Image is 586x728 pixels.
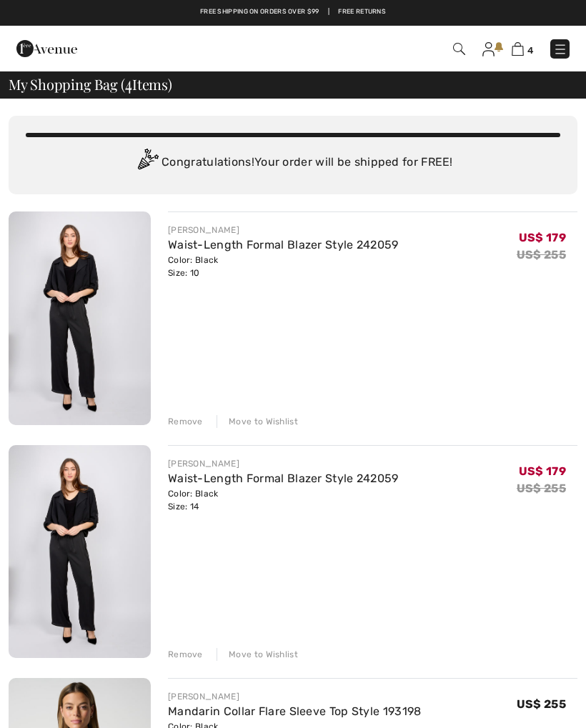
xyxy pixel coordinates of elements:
img: Waist-Length Formal Blazer Style 242059 [9,445,151,659]
a: Waist-Length Formal Blazer Style 242059 [168,238,399,251]
div: Move to Wishlist [217,648,298,661]
div: Color: Black Size: 10 [168,254,399,279]
img: Waist-Length Formal Blazer Style 242059 [9,211,151,425]
s: US$ 255 [517,482,566,495]
img: Shopping Bag [512,42,524,56]
a: Free shipping on orders over $99 [200,7,319,17]
div: Remove [168,415,203,428]
div: Remove [168,648,203,661]
a: Mandarin Collar Flare Sleeve Top Style 193198 [168,704,422,718]
img: Menu [553,42,567,56]
img: Search [453,43,465,55]
a: 1ère Avenue [16,41,77,54]
a: 4 [512,40,533,57]
span: 4 [527,45,533,56]
div: Color: Black Size: 14 [168,487,399,513]
span: | [328,7,329,17]
div: Congratulations! Your order will be shipped for FREE! [26,149,560,177]
img: My Info [482,42,495,56]
span: My Shopping Bag ( Items) [9,77,172,91]
img: Congratulation2.svg [133,149,162,177]
span: US$ 255 [517,697,566,711]
div: [PERSON_NAME] [168,224,399,236]
div: Move to Wishlist [217,415,298,428]
div: [PERSON_NAME] [168,690,422,703]
span: 4 [125,74,132,92]
s: US$ 255 [517,248,566,261]
img: 1ère Avenue [16,34,77,63]
span: US$ 179 [519,231,566,244]
div: [PERSON_NAME] [168,457,399,470]
a: Free Returns [338,7,386,17]
span: US$ 179 [519,464,566,478]
a: Waist-Length Formal Blazer Style 242059 [168,472,399,485]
